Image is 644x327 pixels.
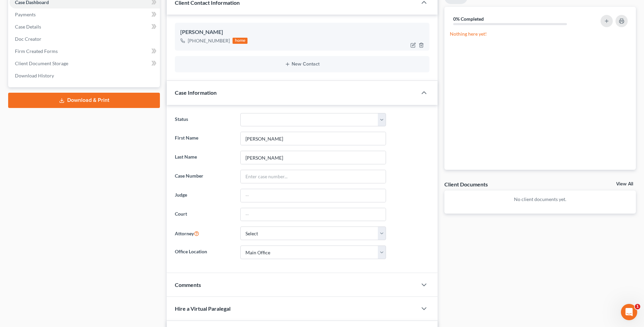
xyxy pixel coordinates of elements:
[188,37,230,44] div: [PHONE_NUMBER]
[175,281,201,288] span: Comments
[450,196,630,203] p: No client documents yet.
[241,189,386,202] input: --
[15,48,58,54] span: Firm Created Forms
[8,93,160,108] a: Download & Print
[10,45,160,57] a: Firm Created Forms
[10,70,160,82] a: Download History
[616,182,633,186] a: View All
[15,12,36,17] span: Payments
[635,304,640,309] span: 1
[15,73,54,78] span: Download History
[171,113,237,127] label: Status
[171,170,237,183] label: Case Number
[444,181,488,188] div: Client Documents
[180,28,424,36] div: [PERSON_NAME]
[241,170,386,183] input: Enter case number...
[171,246,237,259] label: Office Location
[171,151,237,164] label: Last Name
[621,304,637,320] iframe: Intercom live chat
[180,61,424,67] button: New Contact
[10,33,160,45] a: Doc Creator
[241,151,386,164] input: Enter Last Name...
[450,31,630,37] p: Nothing here yet!
[171,132,237,145] label: First Name
[15,60,68,66] span: Client Document Storage
[15,36,41,42] span: Doc Creator
[10,8,160,21] a: Payments
[15,24,41,30] span: Case Details
[241,132,386,145] input: Enter First Name...
[10,21,160,33] a: Case Details
[171,226,237,240] label: Attorney
[175,89,217,96] span: Case Information
[10,57,160,70] a: Client Document Storage
[241,208,386,221] input: --
[453,16,484,22] strong: 0% Completed
[175,305,231,312] span: Hire a Virtual Paralegal
[233,38,247,44] div: home
[171,208,237,221] label: Court
[171,189,237,202] label: Judge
